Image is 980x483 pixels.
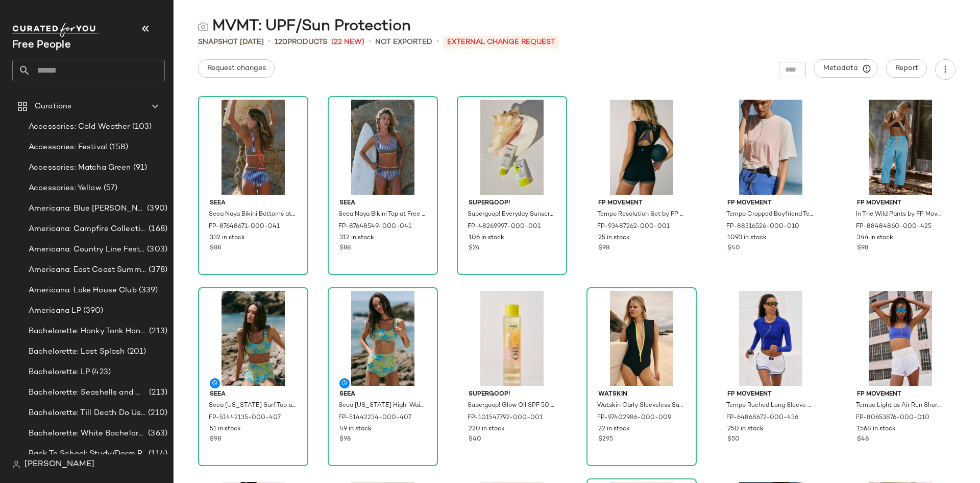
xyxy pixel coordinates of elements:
span: Supergoop! Everyday Sunscreen at Free People in Black [468,210,554,219]
span: Americana: Blue [PERSON_NAME] Baby [29,203,145,215]
span: FP-88316526-000-010 [726,222,799,232]
span: FP Movement [857,199,944,208]
span: (22 New) [331,37,364,48]
span: Report [895,64,918,73]
img: 51442135_407_a [202,291,305,386]
button: Report [886,59,927,78]
span: Seea [US_STATE] High-Waist Surf Bottoms at Free People in Blue, Size: M [338,401,425,410]
span: Seea [339,390,426,399]
span: Seea [210,390,297,399]
span: $48 [857,435,869,444]
img: cfy_white_logo.C9jOOHJF.svg [12,23,99,37]
span: (378) [146,264,167,276]
span: $24 [469,244,480,253]
p: External Change Request [443,36,559,49]
span: $40 [469,435,481,444]
span: Tempo Cropped Boyfriend Tee by FP Movement at Free People in White, Size: M [726,210,813,219]
span: Supergoop! [469,390,555,399]
span: $98 [339,435,351,444]
span: 49 in stock [339,425,372,434]
span: [PERSON_NAME] [24,458,94,471]
img: 87648671_041_a [202,100,305,195]
span: $295 [598,435,613,444]
span: (423) [90,366,111,378]
span: Americana LP [29,305,81,317]
span: FP Movement [598,199,685,208]
button: Request changes [198,59,275,78]
img: 51442234_407_a [331,291,434,386]
span: (390) [145,203,167,215]
span: Watskin Carly Sleeveless Surf Suit at Free People in Black, Size: M [597,401,684,410]
span: Bachelorette: Honky Tonk Honey [29,326,147,337]
span: 1093 in stock [727,234,767,243]
span: FP-64868672-000-436 [726,413,798,423]
span: • [268,36,271,48]
span: Tempo Resolution Set by FP Movement at Free People in Black, Size: XL [597,210,684,219]
span: $98 [857,244,868,253]
span: FP Movement [857,390,944,399]
div: MVMT: UPF/Sun Protection [198,16,411,37]
img: 97402986_009_a [590,291,693,386]
span: (201) [125,346,146,358]
span: (213) [147,326,167,337]
img: 87648549_041_a [331,100,434,195]
span: (213) [147,387,167,399]
span: FP Movement [727,199,814,208]
span: FP-48269997-000-001 [468,222,541,232]
span: 51 in stock [210,425,241,434]
span: (363) [146,428,167,440]
span: 120 [275,38,287,46]
button: Metadata [814,59,878,78]
span: FP Movement [727,390,814,399]
img: 88316526_010_a [719,100,822,195]
span: (390) [81,305,104,317]
span: (339) [137,285,158,296]
span: $88 [339,244,351,253]
span: FP-88484860-000-425 [856,222,932,232]
span: FP-80653876-000-010 [856,413,929,423]
span: Americana: Campfire Collective [29,223,146,235]
span: Bachelorette: Seashells and Wedding Bells [29,387,147,399]
span: Accessories: Cold Weather [29,121,130,133]
span: Snapshot [DATE] [198,37,264,48]
span: (91) [131,162,148,174]
span: Metadata [823,64,869,73]
span: Bachelorette: LP [29,366,90,378]
span: Seea [210,199,297,208]
span: 220 in stock [469,425,505,434]
span: 25 in stock [598,234,630,243]
span: Current Company Name [12,40,71,51]
img: 88484860_425_a [849,100,952,195]
span: In The Wild Pants by FP Movement at Free People in Blue, Size: S [856,210,943,219]
span: Seea [US_STATE] Surf Top at Free People in Blue, Size: XS [209,401,296,410]
span: 312 in stock [339,234,374,243]
span: Bachelorette: White Bachelorette Outfits [29,428,146,440]
span: 344 in stock [857,234,893,243]
span: 22 in stock [598,425,630,434]
span: FP-87648549-000-041 [338,222,411,232]
span: Watskin [598,390,685,399]
span: 250 in stock [727,425,764,434]
span: Seea Naya Bikini Bottoms at Free People in Blue, Size: XL [209,210,296,219]
span: (57) [102,182,118,194]
span: Tempo Light as Air Run Shorts by FP Movement at Free People in White, Size: M [856,401,943,410]
img: 101547792_001_b [460,291,563,386]
span: Americana: East Coast Summer [29,264,146,276]
img: 64868672_436_a [719,291,822,386]
span: Accessories: Yellow [29,182,102,194]
span: Supergoop! Glow Oil SPF 50 at Free People [468,401,554,410]
span: FP-97402986-000-009 [597,413,671,423]
span: Americana: Lake House Club [29,285,137,296]
div: Products [275,37,327,48]
span: • [436,36,439,48]
span: Bachelorette: Last Splash [29,346,125,358]
span: (158) [107,142,128,153]
span: (168) [146,223,167,235]
span: FP-51442135-000-407 [209,413,281,423]
span: FP-87648671-000-041 [209,222,280,232]
span: (210) [146,407,167,419]
span: Curations [35,101,71,112]
span: Tempo Ruched Long Sleeve by FP Movement at Free People in Blue, Size: M [726,401,813,410]
span: $98 [598,244,609,253]
span: Seea [339,199,426,208]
